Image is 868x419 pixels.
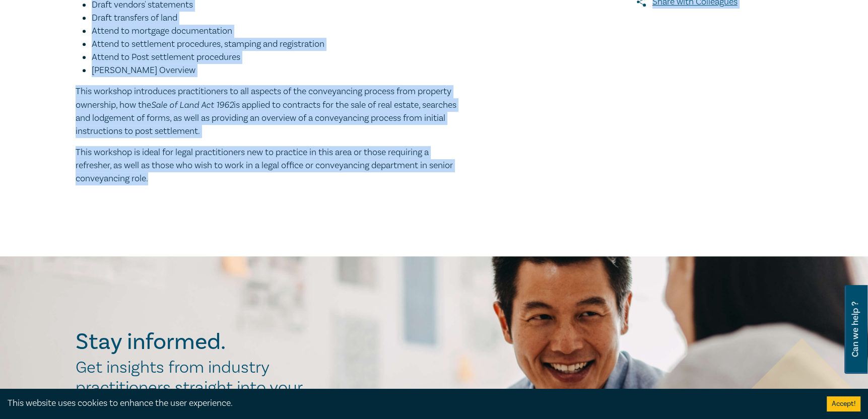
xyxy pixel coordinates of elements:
[151,99,234,110] em: Sale of Land Act 1962
[92,38,458,51] li: Attend to settlement procedures, stamping and registration
[92,51,458,64] li: Attend to Post settlement procedures
[8,397,812,410] div: This website uses cookies to enhance the user experience.
[92,64,458,77] li: [PERSON_NAME] Overview
[76,358,313,418] h2: Get insights from industry practitioners straight into your inbox.
[76,329,313,355] h2: Stay informed.
[76,146,458,185] p: This workshop is ideal for legal practitioners new to practice in this area or those requiring a ...
[850,291,860,368] span: Can we help ?
[827,396,860,411] button: Accept cookies
[92,25,458,38] li: Attend to mortgage documentation
[76,85,458,138] p: This workshop introduces practitioners to all aspects of the conveyancing process from property o...
[92,12,458,25] li: Draft transfers of land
